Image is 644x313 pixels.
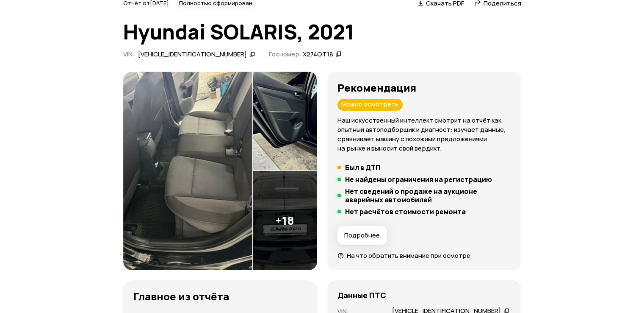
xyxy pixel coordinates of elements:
[337,82,511,94] h3: Рекомендация
[337,99,403,111] div: Можно осмотреть
[133,291,307,302] h3: Главное из отчёта
[345,175,492,184] h5: Не найдены ограничения на регистрацию
[302,50,333,59] div: Х274ОТ18
[123,20,521,43] h1: Hyundai SOLARIS, 2021
[123,50,135,59] span: VIN :
[268,50,301,59] span: Госномер:
[337,251,470,260] a: На что обратить внимание при осмотре
[344,231,380,240] span: Подробнее
[345,187,511,204] h5: Нет сведений о продаже на аукционе аварийных автомобилей
[345,163,380,172] h5: Был в ДТП
[337,226,387,245] button: Подробнее
[337,116,511,153] p: Наш искусственный интеллект смотрит на отчёт как опытный автоподборщик и диагност: изучает данные...
[346,251,470,260] span: На что обратить внимание при осмотре
[138,50,247,59] div: [VEHICLE_IDENTIFICATION_NUMBER]
[345,207,466,216] h5: Нет расчётов стоимости ремонта
[337,291,386,300] h4: Данные ПТС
